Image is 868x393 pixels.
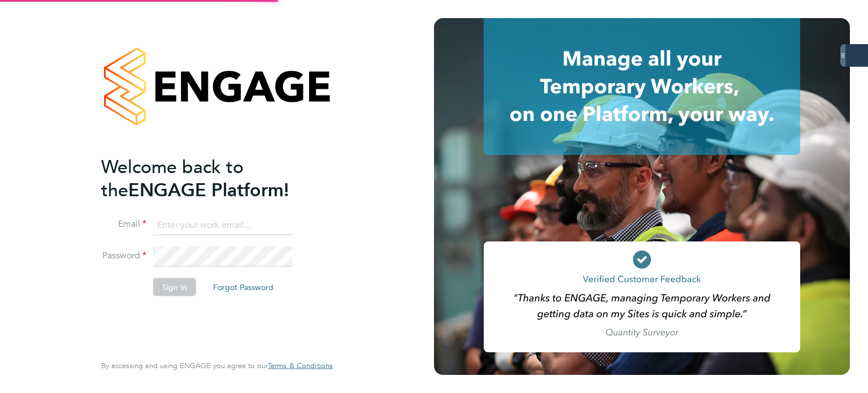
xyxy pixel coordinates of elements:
[101,218,146,230] label: Email
[204,278,283,296] button: Forgot Password
[101,361,333,370] span: By accessing and using ENGAGE you agree to our
[268,361,333,370] span: Terms & Conditions
[101,155,322,201] h2: ENGAGE Platform!
[101,250,146,262] label: Password
[153,278,196,296] button: Sign In
[268,361,333,370] a: Terms & Conditions
[153,215,293,235] input: Enter your work email...
[101,156,244,201] span: Welcome back to the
